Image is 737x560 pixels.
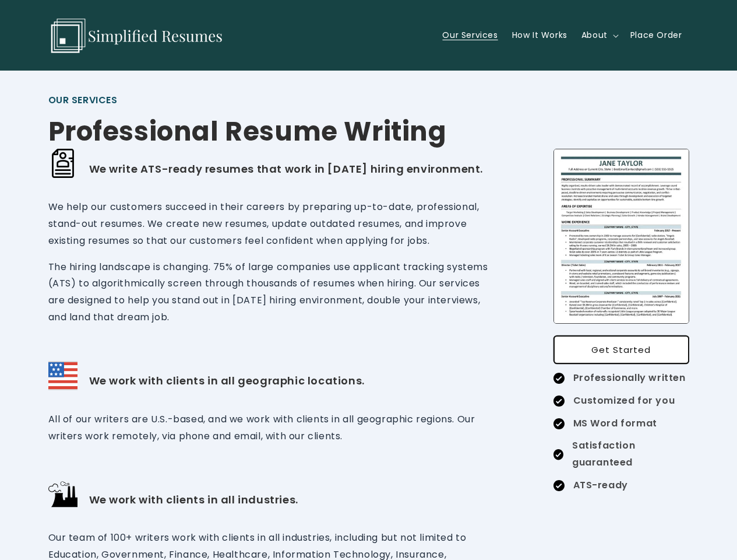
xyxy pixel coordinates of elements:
h2: Professional Resume Writing [48,115,447,149]
span: Our Services [442,30,498,40]
p: The hiring landscape is changing. 75% of large companies use applicant tracking systems (ATS) to ... [48,259,495,326]
div: Satisfaction guaranteed [553,437,689,471]
img: Simplified Resumes [48,16,223,55]
a: Simplified Resumes [44,12,227,59]
div: ATS-ready [553,477,689,494]
a: Get Started [553,335,689,364]
h3: We work with clients in all geographic locations. [89,374,365,387]
h3: We work with clients in all industries. [89,493,298,506]
a: How It Works [505,23,574,47]
div: MS Word format [553,415,689,432]
a: Our Services [435,23,505,47]
p: We help our customers succeed in their careers by preparing up-to-date, professional, stand-out r... [48,199,495,249]
a: Place Order [623,23,689,47]
div: Professionally written [553,370,689,387]
h3: OUR SERVICES [48,92,447,109]
span: How It Works [512,30,567,40]
summary: About [574,23,623,47]
span: About [581,30,608,40]
p: All of our writers are U.S.-based, and we work with clients in all geographic regions. Our writer... [48,411,495,445]
h3: We write ATS-ready resumes that work in [DATE] hiring environment. [89,162,484,176]
div: Customized for you [553,393,689,409]
span: Place Order [630,30,682,40]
